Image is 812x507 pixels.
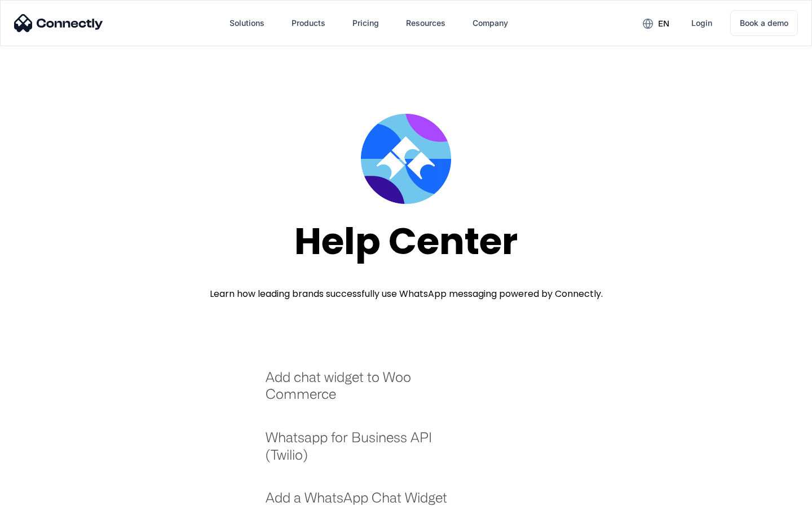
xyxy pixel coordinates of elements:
[691,15,712,31] div: Login
[406,15,445,31] div: Resources
[292,15,325,31] div: Products
[266,429,462,474] a: Whatsapp for Business API (Twilio)
[230,15,264,31] div: Solutions
[266,368,462,414] a: Add chat widget to Woo Commerce
[14,14,103,32] img: Connectly Logo
[658,16,669,32] div: en
[473,15,508,31] div: Company
[352,15,379,31] div: Pricing
[210,287,603,301] div: Learn how leading brands successfully use WhatsApp messaging powered by Connectly.
[23,487,68,503] ul: Language list
[343,10,388,37] a: Pricing
[294,221,518,262] div: Help Center
[682,10,721,37] a: Login
[730,10,798,36] a: Book a demo
[11,487,68,503] aside: Language selected: English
